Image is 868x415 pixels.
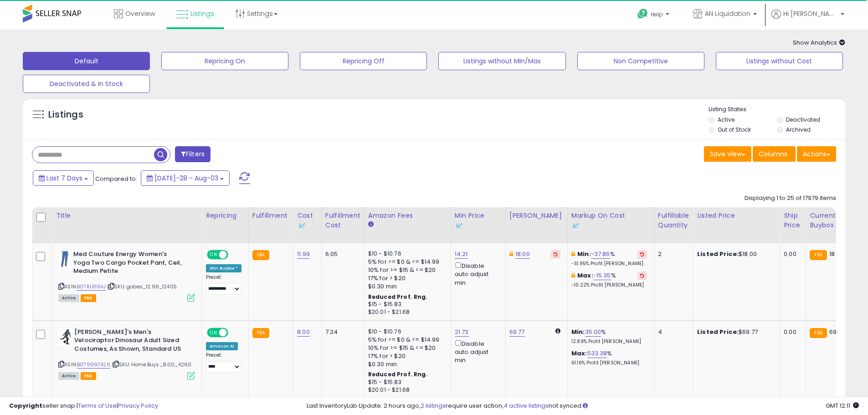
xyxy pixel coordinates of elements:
a: 35.00 [585,328,601,337]
b: Listed Price: [697,250,739,258]
img: InventoryLab Logo [455,221,464,230]
div: 7.24 [325,328,357,336]
a: 8.00 [297,328,310,337]
div: 17% for > $20 [368,352,444,360]
b: Max: [571,349,587,358]
small: FBA [252,328,269,338]
a: 11.99 [297,250,310,259]
div: Title [56,211,198,220]
b: Med Couture Energy Women's Yoga Two Cargo Pocket Pant, Ceil, Medium Petite [73,250,184,278]
div: Amazon Fees [368,211,447,220]
p: 12.89% Profit [PERSON_NAME] [571,338,647,345]
a: -37.86 [591,250,610,259]
span: | SKU: gabes_12.99_12405 [107,283,177,290]
div: 10% for >= $15 & <= $20 [368,344,444,352]
div: ASIN: [58,328,195,379]
div: 6.05 [325,250,357,258]
div: $10 - $10.76 [368,250,444,258]
button: Listings without Cost [716,52,843,70]
div: 5% for >= $0 & <= $14.99 [368,336,444,344]
span: All listings currently available for purchase on Amazon [58,372,79,380]
img: 31dX-vbr+IL._SL40_.jpg [58,250,71,268]
button: Actions [797,146,836,162]
button: Last 7 Days [33,170,94,186]
span: Help [651,10,663,18]
div: $15 - $15.83 [368,379,444,386]
b: Reduced Prof. Rng. [368,370,428,378]
div: ASIN: [58,250,195,301]
span: 69.77 [829,328,845,336]
b: Min: [577,250,591,258]
span: [DATE]-28 - Aug-03 [154,174,218,183]
img: InventoryLab Logo [297,221,306,230]
a: Privacy Policy [118,401,158,410]
div: $20.01 - $21.68 [368,308,444,316]
div: Cost [297,211,318,230]
div: Markup on Cost [571,211,650,230]
div: $18.00 [697,250,773,258]
a: 18.00 [515,250,530,259]
div: Fulfillment [252,211,289,220]
small: FBA [252,250,269,260]
span: Listings [190,9,214,18]
div: 4 [658,328,686,336]
div: Ship Price [784,211,802,230]
a: B079997426 [77,361,110,369]
button: Repricing On [161,52,288,70]
a: 533.38 [587,349,607,358]
button: Filters [175,146,211,162]
span: Compared to: [95,174,137,183]
div: Amazon AI [206,342,238,350]
div: 0.00 [784,250,799,258]
b: Max: [577,271,593,280]
div: % [571,328,647,345]
span: OFF [227,329,241,337]
span: 2025-08-11 12:11 GMT [826,401,859,410]
p: -10.22% Profit [PERSON_NAME] [571,282,647,288]
span: FBA [81,294,96,302]
div: $69.77 [697,328,773,336]
div: 2 [658,250,686,258]
button: Save View [704,146,751,162]
div: $15 - $15.83 [368,301,444,308]
span: | SKU: Home Buys_8.00_4260 [112,361,191,368]
b: [PERSON_NAME]'s Men's Velociraptor Dinosaur Adult Sized Costumes, As Shown, Standard US [74,328,185,356]
div: seller snap | | [9,402,158,410]
label: Active [718,116,734,123]
a: 2 listings [421,401,446,410]
a: Help [630,1,678,30]
span: Hi [PERSON_NAME] [783,9,838,18]
small: FBA [810,328,827,338]
a: 69.77 [509,328,525,337]
span: Show Analytics [793,38,845,47]
div: $10 - $10.76 [368,328,444,336]
div: Repricing [206,211,245,220]
div: $20.01 - $21.68 [368,386,444,394]
div: Disable auto adjust min [455,261,498,287]
div: Preset: [206,352,241,373]
div: Preset: [206,274,241,295]
i: Get Help [637,8,648,20]
span: All listings currently available for purchase on Amazon [58,294,79,302]
div: % [571,349,647,366]
a: Hi [PERSON_NAME] [771,9,844,30]
p: -31.95% Profit [PERSON_NAME] [571,261,647,267]
span: Columns [759,149,787,159]
a: 21.73 [455,328,469,337]
a: -15.35 [593,271,611,280]
div: Displaying 1 to 25 of 17979 items [745,194,836,203]
button: Repricing Off [300,52,427,70]
label: Out of Stock [718,126,751,133]
small: FBA [810,250,827,260]
button: Columns [753,146,796,162]
div: % [571,272,647,288]
a: 4 active listings [503,401,549,410]
label: Deactivated [786,116,820,123]
div: Some or all of the values in this column are provided from Inventory Lab. [455,220,502,230]
div: $0.30 min [368,282,444,291]
div: 5% for >= $0 & <= $14.99 [368,258,444,266]
div: Listed Price [697,211,776,220]
span: Overview [125,9,155,18]
button: Default [23,52,150,70]
span: ON [208,251,219,259]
